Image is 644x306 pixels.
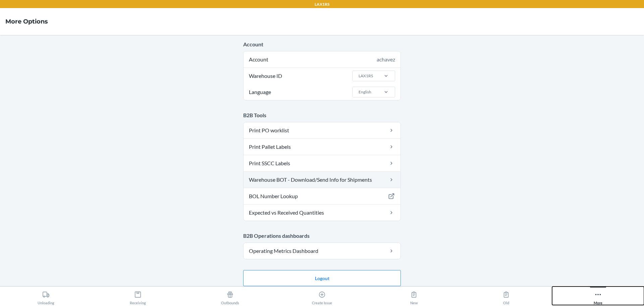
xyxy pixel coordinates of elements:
[92,287,184,305] button: Receiving
[359,89,371,95] div: English
[377,55,395,63] div: achavez
[243,111,401,119] p: B2B Tools
[244,155,400,171] a: Print SSCC Labels
[248,68,283,84] span: Warehouse ID
[130,288,146,305] div: Receiving
[184,287,276,305] button: Outbounds
[244,205,400,221] a: Expected vs Received Quantities
[243,270,401,286] button: Logout
[5,17,48,26] h4: More Options
[276,287,368,305] button: Create Issue
[244,188,400,204] a: BOL Number Lookup
[368,287,460,305] button: New
[244,139,400,155] a: Print Pallet Labels
[315,1,329,7] p: LAX1RS
[243,40,401,48] p: Account
[358,89,359,95] input: LanguageEnglish
[244,172,400,188] a: Warehouse BOT - Download/Send Info for Shipments
[248,84,272,100] span: Language
[410,288,418,305] div: New
[359,73,373,79] div: LAX1RS
[38,288,54,305] div: Unloading
[358,73,359,79] input: Warehouse IDLAX1RS
[244,51,400,68] div: Account
[221,288,239,305] div: Outbounds
[460,287,552,305] button: Old
[552,287,644,305] button: More
[243,232,401,240] p: B2B Operations dashboards
[502,288,510,305] div: Old
[244,122,400,138] a: Print PO worklist
[594,288,602,305] div: More
[244,243,400,259] a: Operating Metrics Dashboard
[312,288,332,305] div: Create Issue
